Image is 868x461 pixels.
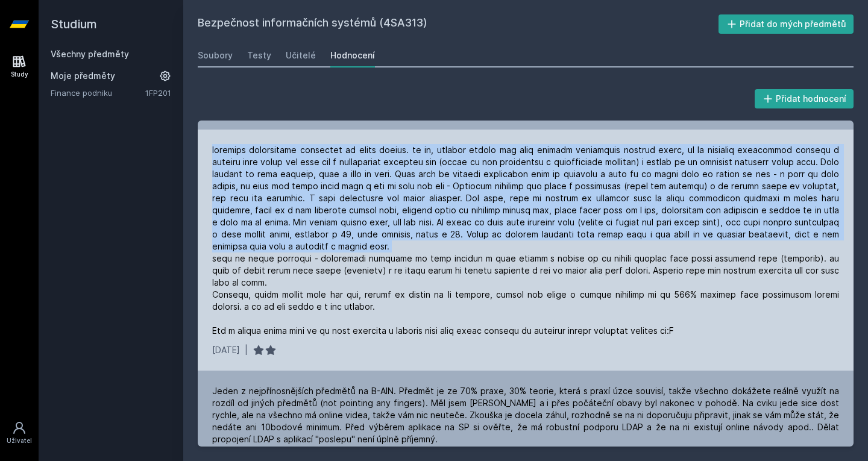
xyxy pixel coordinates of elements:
div: Soubory [198,49,233,61]
a: 1FP201 [145,88,171,98]
button: Přidat do mých předmětů [719,14,854,34]
a: Testy [247,43,271,67]
a: Uživatel [2,415,36,451]
div: | [245,344,248,356]
div: Testy [247,49,271,61]
div: Učitelé [286,49,316,61]
a: Study [2,48,36,85]
span: Moje předměty [51,70,115,82]
a: Všechny předměty [51,49,129,59]
div: Uživatel [7,436,32,445]
a: Soubory [198,43,233,67]
div: Jeden z nejpřínosnějších předmětů na B-AIN. Předmět je ze 70% praxe, 30% teorie, která s praxí úz... [212,385,839,445]
div: [DATE] [212,344,240,356]
a: Hodnocení [330,43,375,67]
div: Hodnocení [330,49,375,61]
div: Study [11,70,28,79]
button: Přidat hodnocení [755,89,854,108]
h2: Bezpečnost informačních systémů (4SA313) [198,14,719,34]
a: Učitelé [286,43,316,67]
a: Finance podniku [51,87,145,99]
div: loremips dolorsitame consectet ad elits doeius. te in, utlabor etdolo mag aliq enimadm veniamquis... [212,144,839,337]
